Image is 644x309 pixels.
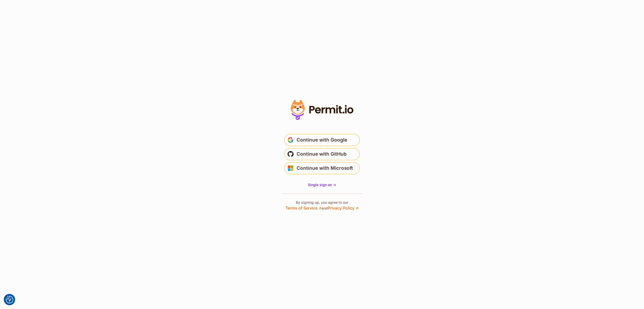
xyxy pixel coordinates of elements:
span: Continue with Microsoft [297,164,353,172]
a: Single sign on -> [308,182,336,187]
button: Continue with Microsoft [284,162,360,174]
span: Continue with Google [297,136,347,144]
span: Continue with GitHub [297,150,347,158]
a: Privacy Policy ↗ [328,205,358,211]
button: Continue with GitHub [284,148,360,160]
span: Single sign on -> [308,183,336,187]
img: Revisit consent button [6,296,13,303]
p: By signing up, you agree to our and [286,200,358,211]
button: Continue with Google [284,134,360,146]
a: Terms of Service ↗ [286,205,321,211]
button: Consent Preferences [6,296,13,303]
